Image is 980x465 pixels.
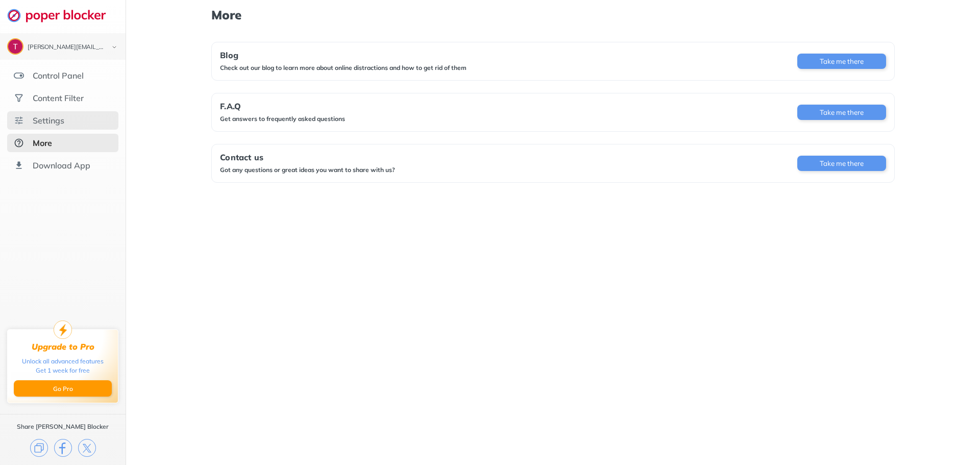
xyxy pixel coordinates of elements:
[33,115,64,126] div: Settings
[220,51,467,60] div: Blog
[8,39,22,54] img: ACg8ocJIXs6Tgaq8jXs8pF2TOqfn8DiOYc3gJTkVDh7AR3H1_1kcvg=s96-c
[33,70,84,81] div: Control Panel
[22,357,104,366] div: Unlock all advanced features
[220,153,395,162] div: Contact us
[14,115,24,126] img: settings.svg
[17,423,109,431] div: Share [PERSON_NAME] Blocker
[28,44,103,51] div: thomas.foss27@gmail.com
[220,115,345,123] div: Get answers to frequently asked questions
[220,64,467,72] div: Check out our blog to learn more about online distractions and how to get rid of them
[211,8,894,21] h1: More
[14,380,112,397] button: Go Pro
[14,93,24,103] img: social.svg
[797,105,886,120] button: Take me there
[108,42,120,53] img: chevron-bottom-black.svg
[33,160,90,170] div: Download App
[54,439,72,457] img: facebook.svg
[30,439,48,457] img: copy.svg
[36,366,90,375] div: Get 1 week for free
[14,70,24,81] img: features.svg
[7,8,117,22] img: logo-webpage.svg
[220,102,345,111] div: F.A.Q
[14,138,24,148] img: about-selected.svg
[33,93,84,103] div: Content Filter
[220,166,395,174] div: Got any questions or great ideas you want to share with us?
[78,439,96,457] img: x.svg
[33,138,52,148] div: More
[797,156,886,171] button: Take me there
[797,54,886,69] button: Take me there
[54,321,72,339] img: upgrade-to-pro.svg
[32,342,94,352] div: Upgrade to Pro
[14,160,24,170] img: download-app.svg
